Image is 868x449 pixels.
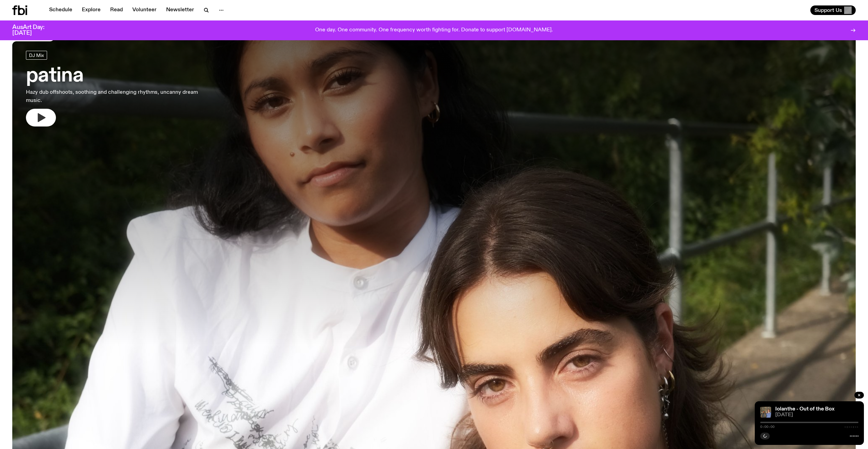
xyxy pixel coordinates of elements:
[814,7,842,13] span: Support Us
[810,5,856,15] button: Support Us
[760,407,771,418] img: Kate and Iolanthe pose together in the music library.
[12,25,56,36] h3: AusArt Day: [DATE]
[128,5,161,15] a: Volunteer
[26,51,47,60] a: DJ Mix
[775,406,835,412] a: Iolanthe - Out of the Box
[162,5,198,15] a: Newsletter
[106,5,127,15] a: Read
[26,88,201,105] p: Hazy dub offshoots, soothing and challenging rhythms, uncanny dream music.
[315,27,553,33] p: One day. One community. One frequency worth fighting for. Donate to support [DOMAIN_NAME].
[26,66,201,86] h3: patina
[29,53,44,58] span: DJ Mix
[844,425,858,429] span: -:--:--
[26,51,201,126] a: patinaHazy dub offshoots, soothing and challenging rhythms, uncanny dream music.
[45,5,76,15] a: Schedule
[760,425,775,429] span: 0:00:00
[775,413,858,418] span: [DATE]
[78,5,105,15] a: Explore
